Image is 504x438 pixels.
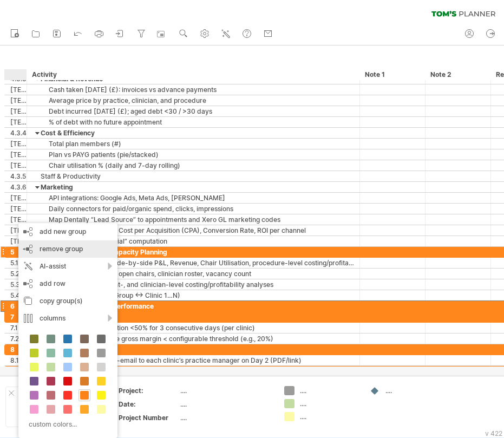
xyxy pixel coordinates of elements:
[10,214,27,225] div: [TECHNICAL_ID]
[24,417,109,432] div: custom colors...
[32,334,354,344] div: Margin Watchlist: procedure gross margin < configurable threshold (e.g., 20%)
[430,69,485,80] div: Note 2
[32,258,354,268] div: Clinic Comparisons page: side-by-side P&L, Revenue, Chair Utilisation, procedure-level costing/pr...
[10,171,27,181] div: 4.3.5
[10,247,27,257] div: 5
[180,386,271,395] div: ....
[10,117,27,127] div: [TECHNICAL_ID]
[5,387,107,427] div: Add your own logo
[10,344,27,355] div: 8
[10,84,27,95] div: [TECHNICAL_ID]
[18,258,117,275] div: AI-assist
[10,290,27,300] div: 5.4
[10,258,27,268] div: 5.1
[10,236,27,246] div: [TECHNICAL_ID]
[10,204,27,214] div: [TECHNICAL_ID]
[10,312,27,322] div: 7
[10,139,27,149] div: [TECHNICAL_ID]
[300,412,359,421] div: ....
[32,301,354,311] div: Marketing Integrations & Performance
[32,139,354,149] div: Total plan members (#)
[119,386,178,395] div: Project:
[10,323,27,333] div: 7.1
[10,160,27,171] div: [TECHNICAL_ID]
[10,193,27,203] div: [TECHNICAL_ID]
[10,225,27,236] div: [TECHNICAL_ID]
[10,366,27,376] div: 9
[32,236,354,246] div: “Appointments via Social” computation
[40,245,83,253] span: remove group
[32,106,354,116] div: Debt incurred [DATE] (£); aged debt <30 / >30 days
[32,355,354,365] div: Monthly P&L Dispatch: auto-email to each clinic’s practice manager on Day 2 (PDF/link)
[32,160,354,171] div: Chair utilisation % (daily and 7-day rolling)
[385,386,444,395] div: ....
[10,95,27,106] div: [TECHNICAL_ID]
[10,106,27,116] div: [TECHNICAL_ID]
[32,117,354,127] div: % of debt with no future appointment
[10,149,27,160] div: [TECHNICAL_ID]
[180,413,271,422] div: ....
[18,275,117,292] div: add row
[10,279,27,290] div: 5.3
[32,149,354,160] div: Plan vs PAYG patients (pie/stacked)
[18,292,117,310] div: copy group(s)
[32,214,354,225] div: Map Dentally “Lead Source” to appointments and Xero GL marketing codes
[10,182,27,192] div: 4.3.6
[365,69,419,80] div: Note 1
[180,400,271,409] div: ....
[32,323,354,333] div: Capacity Alert: Chair Utilisation <50% for 3 consecutive days (per clinic)
[18,223,117,240] div: add new group
[32,204,354,214] div: Daily connectors for paid/organic spend, clicks, impressions
[32,366,354,376] div: User Experience Enhancements
[32,344,354,355] div: Reporting & Dispatch
[10,355,27,365] div: 8.1
[32,128,354,138] div: Cost & Efficiency
[10,301,27,311] div: 6
[32,193,354,203] div: API integrations: Google Ads, Meta Ads, [PERSON_NAME]
[10,334,27,344] div: 7.2
[32,269,354,279] div: Clinic Capacity Dashboard: open chairs, clinician roster, vacancy count
[32,290,354,300] div: “Clinic” filter everywhere (Group ↔ Clinic 1…N)
[10,128,27,138] div: 4.3.4
[32,95,354,106] div: Average price by practice, clinician, and procedure
[32,247,354,257] div: Comparative Analysis & Capacity Planning
[119,413,178,422] div: Project Number
[32,171,354,181] div: Staff & Productivity
[485,429,502,437] div: v 422
[300,386,359,395] div: ....
[32,84,354,95] div: Cash taken [DATE] (£): invoices vs advance payments
[32,279,354,290] div: Detailed procedure-, patient-, and clinician-level costing/profitability analyses
[10,269,27,279] div: 5.2
[32,182,354,192] div: Marketing
[119,400,178,409] div: Date:
[32,225,354,236] div: Derived metrics: CTR, Cost per Acquisition (CPA), Conversion Rate, ROI per channel
[32,312,354,322] div: Alerts & Watchlists
[300,399,359,408] div: ....
[32,69,354,80] div: Activity
[18,310,117,327] div: columns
